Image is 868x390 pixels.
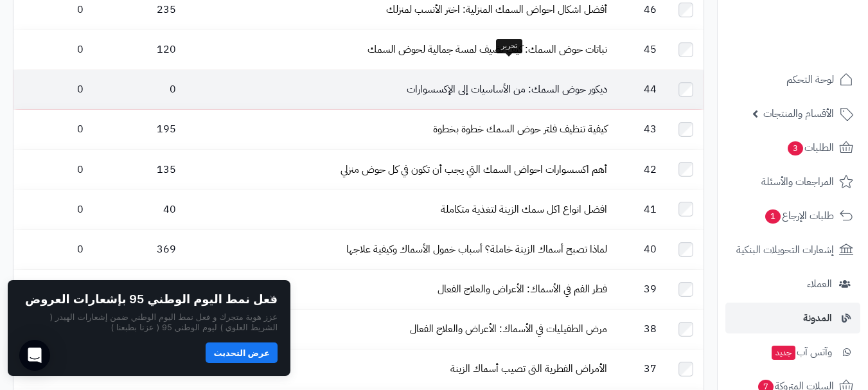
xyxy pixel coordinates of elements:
[438,281,607,297] a: فطر الفم في الأسماك: الأعراض والعلاج الفعال
[725,166,860,197] a: المراجعات والأسئلة
[19,340,50,371] div: Open Intercom Messenger
[346,242,607,257] a: لماذا تصبح أسماك الزينة خاملة؟ أسباب خمول الأسماك وكيفية علاجها
[89,270,182,309] td: 117
[13,70,89,109] td: 0
[637,242,663,257] span: 40
[637,42,663,57] span: 45
[407,82,607,97] a: ديكور حوض السمك: من الأساسيات إلى الإكسسوارات
[786,139,834,157] span: الطلبات
[341,162,607,177] a: أهم اكسسوارات احواض السمك التي يجب أن تكون في كل حوض منزلي
[13,150,89,189] td: 0
[450,361,607,377] a: الأمراض الفطرية التى تصيب أسماك الزينة
[13,230,89,269] td: 0
[89,70,182,109] td: 0
[765,209,781,224] span: 1
[89,230,182,269] td: 369
[410,321,607,337] a: مرض الطفيليات في الأسماك: الأعراض والعلاج الفعال
[21,312,278,333] p: عزز هوية متجرك و فعل نمط اليوم الوطني ضمن إشعارات الهيدر ( الشريط العلوي ) ليوم الوطني 95 ( عزنا ...
[637,202,663,217] span: 41
[637,2,663,17] span: 46
[89,150,182,189] td: 135
[736,241,834,259] span: إشعارات التحويلات البنكية
[725,235,860,265] a: إشعارات التحويلات البنكية
[788,141,803,155] span: 3
[89,190,182,229] td: 40
[25,293,278,306] h2: فعل نمط اليوم الوطني 95 بإشعارات العروض
[725,64,860,95] a: لوحة التحكم
[770,343,832,361] span: وآتس آب
[13,110,89,149] td: 0
[496,39,522,53] div: تحرير
[725,132,860,163] a: الطلبات3
[368,42,607,57] a: نباتات حوض السمك: كيف تضيف لمسة جمالية لحوض السمك
[206,342,278,363] button: عرض التحديث
[761,173,834,191] span: المراجعات والأسئلة
[13,270,89,309] td: 0
[386,2,607,17] a: أفضل اشكال احواض السمك المنزلية: اختر الأنسب لمنزلك
[725,303,860,333] a: المدونة
[637,121,663,137] span: 43
[433,121,607,137] a: كيفية تنظيف فلتر حوض السمك خطوة بخطوة
[803,309,832,327] span: المدونة
[725,200,860,231] a: طلبات الإرجاع1
[637,82,663,97] span: 44
[786,71,834,89] span: لوحة التحكم
[637,162,663,177] span: 42
[637,361,663,377] span: 37
[13,30,89,69] td: 0
[637,321,663,337] span: 38
[807,275,832,293] span: العملاء
[13,190,89,229] td: 0
[637,281,663,297] span: 39
[725,337,860,368] a: وآتس آبجديد
[89,30,182,69] td: 120
[763,105,834,123] span: الأقسام والمنتجات
[441,202,607,217] a: افضل انواع اكل سمك الزينة لتغذية متكاملة
[764,207,834,225] span: طلبات الإرجاع
[89,110,182,149] td: 195
[725,269,860,299] a: العملاء
[772,346,795,360] span: جديد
